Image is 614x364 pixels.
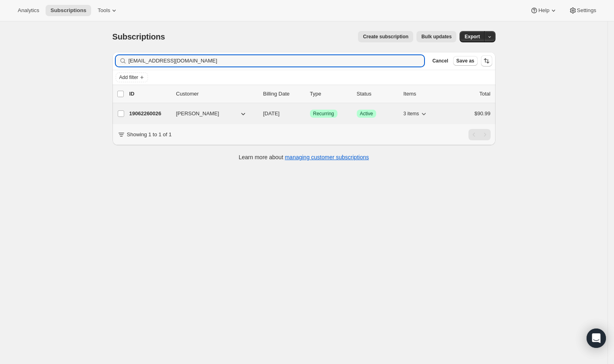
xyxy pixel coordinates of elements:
div: Items [404,90,444,98]
span: 3 items [404,110,419,117]
div: Type [310,90,350,98]
p: Learn more about [239,153,369,161]
span: Tools [98,7,110,14]
span: Save as [456,58,475,64]
span: Subscriptions [112,32,165,41]
span: [DATE] [263,110,280,116]
span: Active [360,110,373,117]
button: 3 items [404,108,428,119]
input: Filter subscribers [129,55,425,67]
p: Total [479,90,490,98]
span: Create subscription [363,33,408,40]
span: Subscriptions [50,7,86,14]
a: managing customer subscriptions [285,154,369,160]
button: Help [525,5,562,16]
span: Bulk updates [421,33,452,40]
p: Status [357,90,397,98]
button: Analytics [13,5,44,16]
nav: Pagination [468,129,491,140]
p: Showing 1 to 1 of 1 [127,131,172,139]
span: Settings [577,7,596,14]
p: Billing Date [263,90,304,98]
button: Save as [453,56,478,66]
span: Analytics [18,7,39,14]
span: Cancel [432,58,448,64]
button: [PERSON_NAME] [171,107,252,120]
span: Export [464,33,480,40]
button: Sort the results [481,55,492,67]
button: Bulk updates [416,31,456,42]
button: Subscriptions [46,5,91,16]
button: Add filter [116,73,148,82]
div: 19062260026[PERSON_NAME][DATE]SuccessRecurringSuccessActive3 items$90.99 [129,108,491,119]
button: Create subscription [358,31,413,42]
div: IDCustomerBilling DateTypeStatusItemsTotal [129,90,491,98]
span: $90.99 [475,110,491,116]
p: ID [129,90,170,98]
div: Open Intercom Messenger [587,329,606,348]
p: 19062260026 [129,110,170,118]
button: Tools [93,5,123,16]
span: Recurring [313,110,334,117]
button: Cancel [429,56,451,66]
button: Settings [564,5,601,16]
p: Customer [176,90,257,98]
span: [PERSON_NAME] [176,110,219,118]
span: Add filter [119,74,138,81]
span: Help [538,7,549,14]
button: Export [460,31,485,42]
